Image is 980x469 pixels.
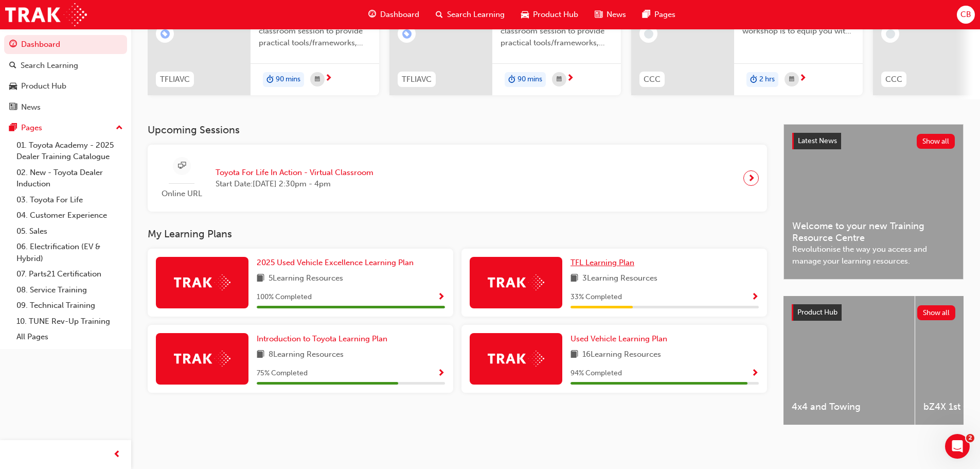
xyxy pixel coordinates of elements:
[269,272,343,285] span: 5 Learning Resources
[266,73,274,86] span: duration-icon
[178,160,186,172] span: sessionType_ONLINE_URL-icon
[571,368,622,379] span: 94 % Completed
[12,137,127,165] a: 01. Toyota Academy - 2025 Dealer Training Catalogue
[4,118,127,137] button: Pages
[750,73,757,86] span: duration-icon
[751,291,759,304] button: Show Progress
[644,29,653,39] span: learningRecordVerb_NONE-icon
[315,73,320,86] span: calendar-icon
[116,121,123,135] span: up-icon
[508,73,515,86] span: duration-icon
[917,134,955,149] button: Show all
[9,40,17,49] span: guage-icon
[12,207,127,223] a: 04. Customer Experience
[5,3,87,26] img: Trak
[156,153,759,204] a: Online URLToyota For Life In Action - Virtual ClassroomStart Date:[DATE] 2:30pm - 4pm
[586,4,634,25] a: news-iconNews
[216,178,373,190] span: Start Date: [DATE] 2:30pm - 4pm
[380,9,419,21] span: Dashboard
[4,33,127,118] button: DashboardSearch LearningProduct HubNews
[21,122,42,134] div: Pages
[513,4,586,25] a: car-iconProduct Hub
[12,329,127,345] a: All Pages
[792,244,955,267] span: Revolutionise the way you access and manage your learning resources.
[402,29,412,39] span: learningRecordVerb_ENROLL-icon
[571,334,667,343] span: Used Vehicle Learning Plan
[960,9,971,21] span: CB
[257,334,387,343] span: Introduction to Toyota Learning Plan
[488,351,544,367] img: Trak
[4,98,127,117] a: News
[654,9,675,21] span: Pages
[571,291,622,303] span: 33 % Completed
[437,367,445,380] button: Show Progress
[595,8,602,21] span: news-icon
[9,82,17,91] span: car-icon
[792,401,906,413] span: 4x4 and Towing
[437,291,445,304] button: Show Progress
[751,293,759,302] span: Show Progress
[966,434,974,442] span: 2
[21,60,78,72] div: Search Learning
[792,220,955,244] span: Welcome to your new Training Resource Centre
[607,9,626,21] span: News
[533,9,578,21] span: Product Hub
[571,349,578,361] span: book-icon
[216,167,373,179] span: Toyota For Life In Action - Virtual Classroom
[12,266,127,282] a: 07. Parts21 Certification
[571,257,638,269] a: TFL Learning Plan
[957,6,975,24] button: CB
[792,304,955,321] a: Product HubShow all
[12,298,127,314] a: 09. Technical Training
[571,272,578,285] span: book-icon
[257,272,264,285] span: book-icon
[160,74,190,85] span: TFLIAVC
[759,74,775,85] span: 2 hrs
[259,14,371,49] span: This is a 90 minute virtual classroom session to provide practical tools/frameworks, behaviours a...
[792,133,955,149] a: Latest NewsShow all
[174,274,230,290] img: Trak
[360,4,427,25] a: guage-iconDashboard
[582,272,657,285] span: 3 Learning Resources
[427,4,513,25] a: search-iconSearch Learning
[12,223,127,239] a: 05. Sales
[643,8,650,21] span: pages-icon
[644,74,661,85] span: CCC
[885,74,902,85] span: CCC
[799,74,807,83] span: next-icon
[447,9,505,21] span: Search Learning
[148,228,767,240] h3: My Learning Plans
[257,333,391,345] a: Introduction to Toyota Learning Plan
[148,124,767,136] h3: Upcoming Sessions
[501,14,613,49] span: This is a 90 minute virtual classroom session to provide practical tools/frameworks, behaviours a...
[886,29,895,39] span: learningRecordVerb_NONE-icon
[945,434,970,459] iframe: Intercom live chat
[917,305,956,320] button: Show all
[12,282,127,298] a: 08. Service Training
[571,258,634,267] span: TFL Learning Plan
[751,367,759,380] button: Show Progress
[557,73,562,86] span: calendar-icon
[12,192,127,208] a: 03. Toyota For Life
[789,73,794,86] span: calendar-icon
[12,165,127,192] a: 02. New - Toyota Dealer Induction
[276,74,300,85] span: 90 mins
[257,258,414,267] span: 2025 Used Vehicle Excellence Learning Plan
[437,293,445,302] span: Show Progress
[571,333,671,345] a: Used Vehicle Learning Plan
[257,257,418,269] a: 2025 Used Vehicle Excellence Learning Plan
[4,35,127,54] a: Dashboard
[9,103,17,112] span: news-icon
[518,74,542,85] span: 90 mins
[634,4,684,25] a: pages-iconPages
[783,124,964,280] a: Latest NewsShow allWelcome to your new Training Resource CentreRevolutionise the way you access a...
[783,296,915,425] a: 4x4 and Towing
[747,171,755,185] span: next-icon
[798,136,837,145] span: Latest News
[21,80,66,92] div: Product Hub
[4,56,127,75] a: Search Learning
[325,74,332,83] span: next-icon
[582,349,661,361] span: 16 Learning Resources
